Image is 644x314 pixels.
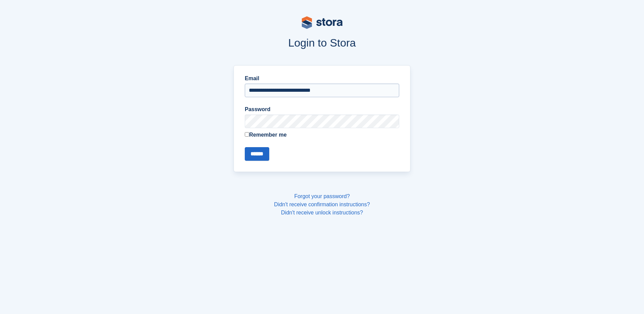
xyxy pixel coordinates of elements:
label: Password [245,105,399,114]
h1: Login to Stora [104,37,540,49]
input: Remember me [245,132,249,137]
a: Didn't receive confirmation instructions? [274,202,370,207]
a: Forgot your password? [294,193,350,199]
a: Didn't receive unlock instructions? [281,210,363,215]
label: Email [245,74,399,83]
img: stora-logo-53a41332b3708ae10de48c4981b4e9114cc0af31d8433b30ea865607fb682f29.svg [302,16,343,29]
label: Remember me [245,131,399,139]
